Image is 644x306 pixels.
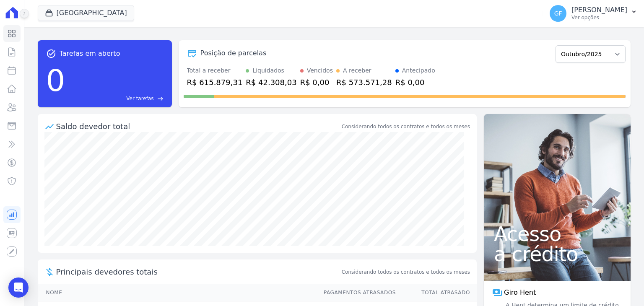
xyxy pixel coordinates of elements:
p: Ver opções [571,14,627,21]
div: Considerando todos os contratos e todos os meses [342,123,470,130]
span: Considerando todos os contratos e todos os meses [342,268,470,276]
th: Pagamentos Atrasados [316,284,396,301]
button: GF [PERSON_NAME] Ver opções [543,2,644,25]
div: Vencidos [307,66,333,75]
span: GF [554,10,562,16]
span: Acesso [494,224,621,244]
a: Ver tarefas east [68,95,163,102]
th: Total Atrasado [396,284,477,301]
span: Tarefas em aberto [60,49,120,59]
div: Liquidados [252,66,284,75]
div: Total a receber [187,66,243,75]
div: A receber [343,66,371,75]
span: Principais devedores totais [56,266,340,277]
p: [PERSON_NAME] [571,6,627,14]
button: [GEOGRAPHIC_DATA] [38,5,134,21]
div: R$ 615.879,31 [187,77,243,88]
div: Antecipado [402,66,435,75]
div: R$ 0,00 [395,77,435,88]
div: Saldo devedor total [56,121,340,132]
div: R$ 0,00 [300,77,333,88]
span: Giro Hent [504,288,536,298]
div: R$ 573.571,28 [336,77,392,88]
div: R$ 42.308,03 [246,77,296,88]
span: task_alt [46,49,56,59]
div: 0 [46,59,65,102]
span: a crédito [494,244,621,264]
th: Nome [38,284,316,301]
span: east [157,96,164,102]
span: Ver tarefas [126,95,153,102]
div: Posição de parcelas [200,48,267,58]
div: Open Intercom Messenger [8,277,29,298]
